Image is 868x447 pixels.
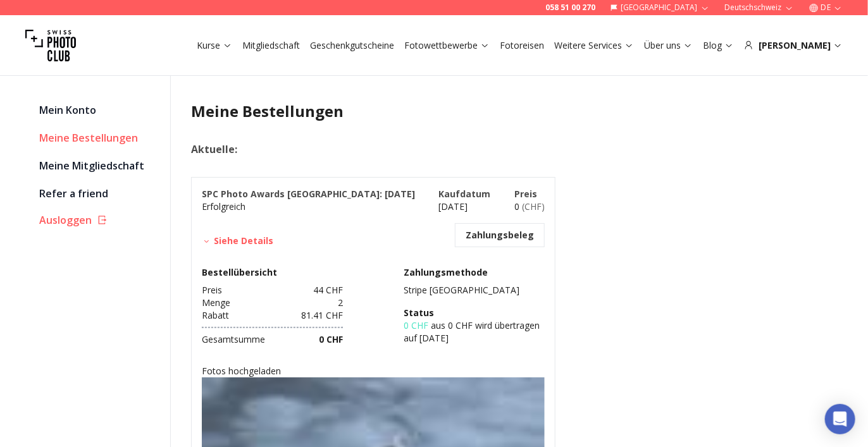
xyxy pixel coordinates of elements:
[639,37,698,54] button: Über uns
[404,284,519,296] span: S tripe [GEOGRAPHIC_DATA]
[197,39,232,52] a: Kurse
[202,200,245,212] span: Erfolgreich
[39,157,160,175] a: Meine Mitgliedschaft
[698,37,739,54] button: Blog
[39,101,160,119] a: Mein Konto
[191,142,677,157] h2: Aktuelle :
[514,188,537,200] span: Preis
[25,20,76,71] img: Swiss photo club
[202,309,229,321] span: Rabatt
[202,235,273,247] button: Siehe Details
[703,39,734,52] a: Blog
[825,404,855,434] div: Open Intercom Messenger
[319,333,343,345] b: 0 CHF
[466,229,534,242] button: Zahlungsbeleg
[191,101,677,121] h1: Meine Bestellungen
[301,309,343,321] span: 81.41 CHF
[242,39,300,52] a: Mitgliedschaft
[545,3,595,13] a: 058 51 00 270
[404,319,428,331] span: 0 CHF
[39,212,160,228] button: Ausloggen
[495,37,549,54] button: Fotoreisen
[313,284,343,296] span: 44 CHF
[404,39,490,52] a: Fotowettbewerbe
[404,319,540,344] span: aus 0 CHF wird übertragen auf [DATE]
[310,39,394,52] a: Geschenkgutscheine
[554,39,634,52] a: Weitere Services
[202,284,222,296] span: Preis
[39,185,160,202] a: Refer a friend
[202,297,230,309] span: Menge
[439,188,491,200] span: Kaufdatum
[439,200,468,212] span: [DATE]
[202,266,343,279] div: Bestellübersicht
[404,266,545,279] div: Zahlungsmethode
[549,37,639,54] button: Weitere Services
[744,39,843,52] div: [PERSON_NAME]
[192,37,237,54] button: Kurse
[338,297,343,309] span: 2
[399,37,495,54] button: Fotowettbewerbe
[644,39,693,52] a: Über uns
[514,200,545,212] span: 0
[500,39,544,52] a: Fotoreisen
[202,188,415,200] span: SPC Photo Awards [GEOGRAPHIC_DATA]: [DATE]
[305,37,399,54] button: Geschenkgutscheine
[522,200,545,212] span: ( CHF )
[202,333,265,345] span: Gesamtsumme
[202,365,545,377] h4: Fotos hochgeladen
[237,37,305,54] button: Mitgliedschaft
[39,129,160,147] div: Meine Bestellungen
[404,307,434,319] span: Status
